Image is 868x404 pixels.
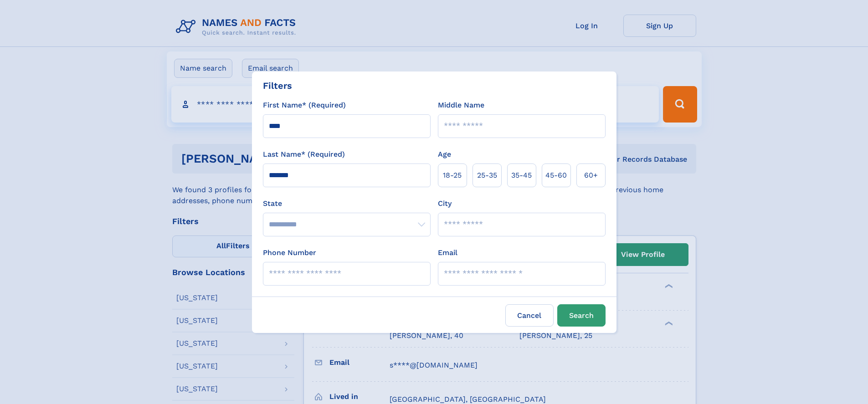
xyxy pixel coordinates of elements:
[263,247,316,258] label: Phone Number
[438,149,451,160] label: Age
[438,100,484,111] label: Middle Name
[263,100,346,111] label: First Name* (Required)
[263,79,292,92] div: Filters
[545,170,567,181] span: 45‑60
[443,170,462,181] span: 18‑25
[263,149,345,160] label: Last Name* (Required)
[263,198,431,209] label: State
[505,304,554,327] label: Cancel
[511,170,532,181] span: 35‑45
[438,198,452,209] label: City
[438,247,457,258] label: Email
[584,170,598,181] span: 60+
[557,304,606,327] button: Search
[477,170,497,181] span: 25‑35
